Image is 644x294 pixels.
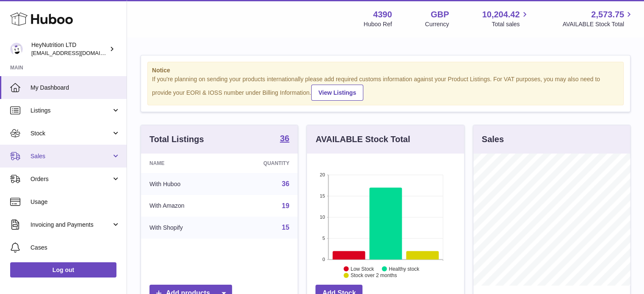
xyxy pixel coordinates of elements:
[141,217,227,239] td: With Shopify
[280,134,289,143] strong: 36
[320,214,325,220] text: 10
[30,107,111,115] span: Listings
[482,134,504,145] h3: Sales
[30,152,111,160] span: Sales
[227,154,298,173] th: Quantity
[591,9,624,20] span: 2,573.75
[364,20,392,28] div: Huboo Ref
[492,20,529,28] span: Total sales
[320,193,325,198] text: 15
[282,202,290,209] a: 19
[141,154,227,173] th: Name
[373,9,392,20] strong: 4390
[149,134,204,145] h3: Total Listings
[30,244,120,252] span: Cases
[351,266,374,272] text: Low Stock
[30,175,111,183] span: Orders
[431,9,449,20] strong: GBP
[30,198,120,206] span: Usage
[141,195,227,217] td: With Amazon
[152,75,619,101] div: If you're planning on sending your products internationally please add required customs informati...
[31,49,124,56] span: [EMAIL_ADDRESS][DOMAIN_NAME]
[10,262,116,278] a: Log out
[311,85,363,101] a: View Listings
[320,172,325,177] text: 20
[282,180,290,187] a: 36
[482,9,529,28] a: 10,204.42 Total sales
[562,20,634,28] span: AVAILABLE Stock Total
[351,272,397,278] text: Stock over 2 months
[282,224,290,231] a: 15
[30,221,111,229] span: Invoicing and Payments
[30,129,111,137] span: Stock
[280,134,289,144] a: 36
[425,20,449,28] div: Currency
[152,66,619,74] strong: Notice
[141,173,227,195] td: With Huboo
[31,41,108,57] div: HeyNutrition LTD
[10,43,23,55] img: info@heynutrition.com
[562,9,634,28] a: 2,573.75 AVAILABLE Stock Total
[482,9,520,20] span: 10,204.42
[389,266,420,272] text: Healthy stock
[315,134,410,145] h3: AVAILABLE Stock Total
[323,236,325,241] text: 5
[30,84,120,92] span: My Dashboard
[323,257,325,262] text: 0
